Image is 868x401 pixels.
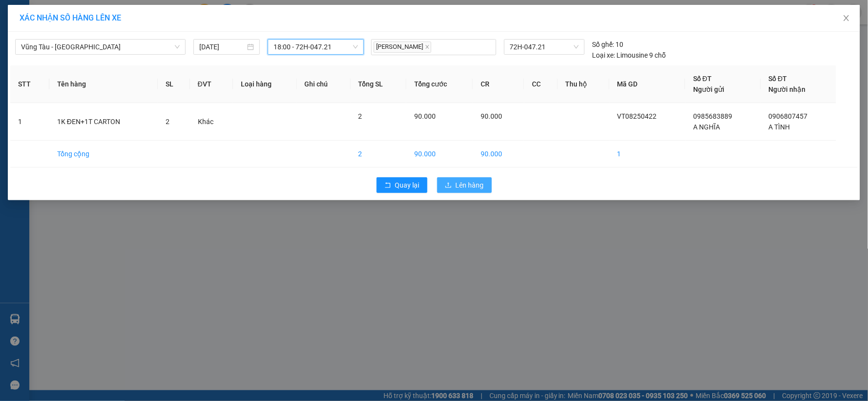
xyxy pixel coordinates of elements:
[297,65,351,103] th: Ghi chú
[395,180,420,190] span: Quay lại
[20,13,121,22] span: XÁC NHẬN SỐ HÀNG LÊN XE
[190,103,233,141] td: Khác
[10,65,49,103] th: STT
[456,180,484,190] span: Lên hàng
[437,177,492,193] button: uploadLên hàng
[473,141,524,168] td: 90.000
[49,103,158,141] td: 1K ĐEN+1T CARTON
[558,65,610,103] th: Thu hộ
[377,177,427,193] button: rollbackQuay lại
[617,112,657,120] span: VT08250422
[593,39,614,50] span: Số ghế:
[351,141,406,168] td: 2
[769,123,790,131] span: A TÌNH
[769,75,787,83] span: Số ĐT
[406,65,473,103] th: Tổng cước
[593,50,615,61] span: Loại xe:
[593,50,666,61] div: Limousine 9 chỗ
[359,112,362,120] span: 2
[21,40,180,54] span: Vũng Tàu - Sân Bay
[610,141,686,168] td: 1
[158,65,190,103] th: SL
[10,103,49,141] td: 1
[406,141,473,168] td: 90.000
[374,42,431,53] span: [PERSON_NAME]
[593,39,624,50] div: 10
[274,40,358,54] span: 18:00 - 72H-047.21
[384,182,391,190] span: rollback
[190,65,233,103] th: ĐVT
[524,65,558,103] th: CC
[199,42,245,52] input: 13/08/2025
[769,85,806,93] span: Người nhận
[233,65,297,103] th: Loại hàng
[693,112,732,120] span: 0985683889
[843,14,850,22] span: close
[166,118,169,126] span: 2
[510,40,579,54] span: 72H-047.21
[49,65,158,103] th: Tên hàng
[693,75,712,83] span: Số ĐT
[769,112,808,120] span: 0906807457
[481,112,502,120] span: 90.000
[833,5,860,32] button: Close
[693,85,724,93] span: Người gửi
[414,112,436,120] span: 90.000
[351,65,406,103] th: Tổng SL
[425,44,430,49] span: close
[693,123,720,131] span: A NGHĨA
[610,65,686,103] th: Mã GD
[445,182,452,190] span: upload
[49,141,158,168] td: Tổng cộng
[473,65,524,103] th: CR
